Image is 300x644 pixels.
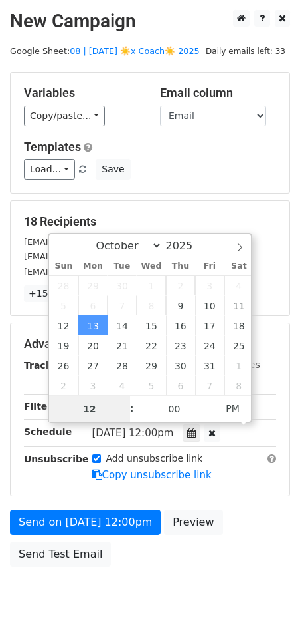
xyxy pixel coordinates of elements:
span: October 8, 2025 [137,295,166,315]
span: Click to toggle [214,395,251,422]
button: Save [96,159,130,180]
span: Thu [166,262,195,271]
span: Sun [49,262,78,271]
span: Sat [224,262,254,271]
small: [EMAIL_ADDRESS][DOMAIN_NAME] [24,251,172,261]
span: November 7, 2025 [195,375,224,395]
span: October 13, 2025 [78,315,108,335]
span: October 6, 2025 [78,295,108,315]
span: October 21, 2025 [108,335,137,355]
span: October 15, 2025 [137,315,166,335]
span: October 27, 2025 [78,355,108,375]
iframe: Chat Widget [234,580,300,644]
span: November 5, 2025 [137,375,166,395]
span: October 31, 2025 [195,355,224,375]
a: Copy/paste... [24,106,105,126]
span: September 29, 2025 [78,275,108,295]
span: October 24, 2025 [195,335,224,355]
a: 08 | [DATE] ☀️x Coach☀️ 2025 [70,46,200,56]
span: : [130,395,134,422]
span: October 2, 2025 [166,275,195,295]
span: Daily emails left: 33 [201,44,290,59]
span: November 6, 2025 [166,375,195,395]
span: October 4, 2025 [224,275,254,295]
h5: Advanced [24,337,276,351]
span: Mon [78,262,108,271]
span: September 30, 2025 [108,275,137,295]
input: Minute [134,396,215,422]
span: October 18, 2025 [224,315,254,335]
strong: Filters [24,401,58,412]
strong: Schedule [24,426,72,437]
small: Google Sheet: [10,46,200,56]
span: October 23, 2025 [166,335,195,355]
a: Templates [24,140,81,154]
span: [DATE] 12:00pm [92,427,174,439]
a: Copy unsubscribe link [92,469,212,481]
span: November 4, 2025 [108,375,137,395]
h5: Variables [24,86,140,100]
span: October 14, 2025 [108,315,137,335]
span: October 25, 2025 [224,335,254,355]
span: October 28, 2025 [108,355,137,375]
strong: Unsubscribe [24,454,89,464]
small: [EMAIL_ADDRESS][DOMAIN_NAME] [24,267,172,277]
span: October 9, 2025 [166,295,195,315]
span: October 20, 2025 [78,335,108,355]
input: Year [162,240,210,252]
a: Send Test Email [10,542,111,567]
small: [EMAIL_ADDRESS][DOMAIN_NAME] [24,237,172,247]
span: September 28, 2025 [49,275,78,295]
span: October 7, 2025 [108,295,137,315]
span: October 1, 2025 [137,275,166,295]
label: UTM Codes [208,358,260,372]
a: Daily emails left: 33 [201,46,290,56]
span: Wed [137,262,166,271]
span: November 8, 2025 [224,375,254,395]
span: October 29, 2025 [137,355,166,375]
span: Tue [108,262,137,271]
span: October 26, 2025 [49,355,78,375]
span: November 3, 2025 [78,375,108,395]
a: Load... [24,159,75,180]
span: November 2, 2025 [49,375,78,395]
span: October 5, 2025 [49,295,78,315]
span: October 3, 2025 [195,275,224,295]
span: October 30, 2025 [166,355,195,375]
span: October 17, 2025 [195,315,224,335]
h5: 18 Recipients [24,214,276,229]
label: Add unsubscribe link [106,452,203,466]
input: Hour [49,396,130,422]
a: Send on [DATE] 12:00pm [10,510,161,535]
strong: Tracking [24,360,68,371]
h5: Email column [160,86,276,100]
span: October 16, 2025 [166,315,195,335]
span: November 1, 2025 [224,355,254,375]
span: Fri [195,262,224,271]
span: October 22, 2025 [137,335,166,355]
span: October 12, 2025 [49,315,78,335]
a: Preview [164,510,222,535]
h2: New Campaign [10,10,290,33]
span: October 11, 2025 [224,295,254,315]
a: +15 more [24,285,80,302]
span: October 19, 2025 [49,335,78,355]
span: October 10, 2025 [195,295,224,315]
